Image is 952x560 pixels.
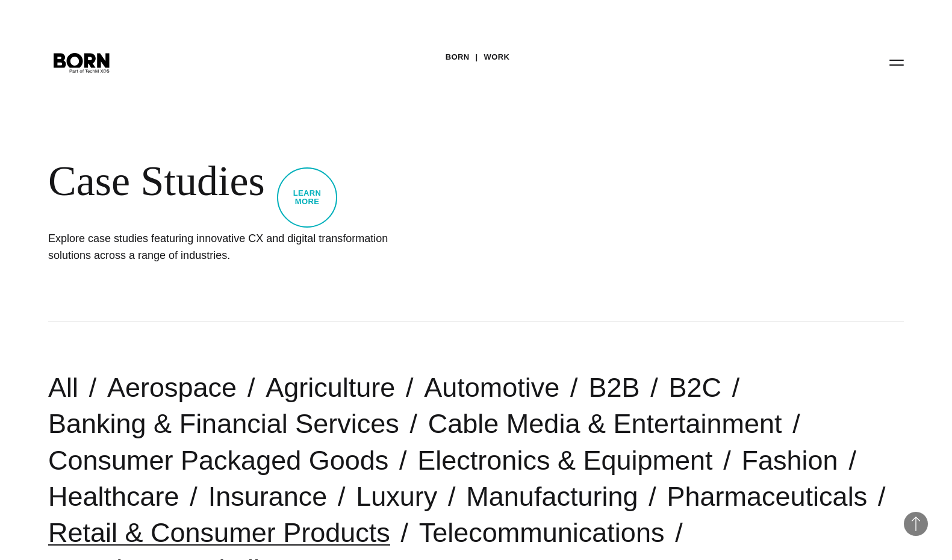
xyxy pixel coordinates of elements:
[484,48,510,66] a: Work
[588,372,639,403] a: B2B
[266,372,395,403] a: Agriculture
[48,408,399,439] a: Banking & Financial Services
[667,481,868,512] a: Pharmaceuticals
[107,372,237,403] a: Aerospace
[48,517,390,548] a: Retail & Consumer Products
[48,445,388,476] a: Consumer Packaged Goods
[668,372,721,403] a: B2C
[417,445,712,476] a: Electronics & Equipment
[48,230,409,264] h1: Explore case studies featuring innovative CX and digital transformation solutions across a range ...
[424,372,559,403] a: Automotive
[48,157,735,206] div: Case Studies
[428,408,782,439] a: Cable Media & Entertainment
[208,481,328,512] a: Insurance
[904,512,928,536] button: Back to Top
[446,48,470,66] a: BORN
[419,517,665,548] a: Telecommunications
[466,481,638,512] a: Manufacturing
[48,481,179,512] a: Healthcare
[882,49,911,75] button: Open
[742,445,838,476] a: Fashion
[356,481,437,512] a: Luxury
[48,372,78,403] a: All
